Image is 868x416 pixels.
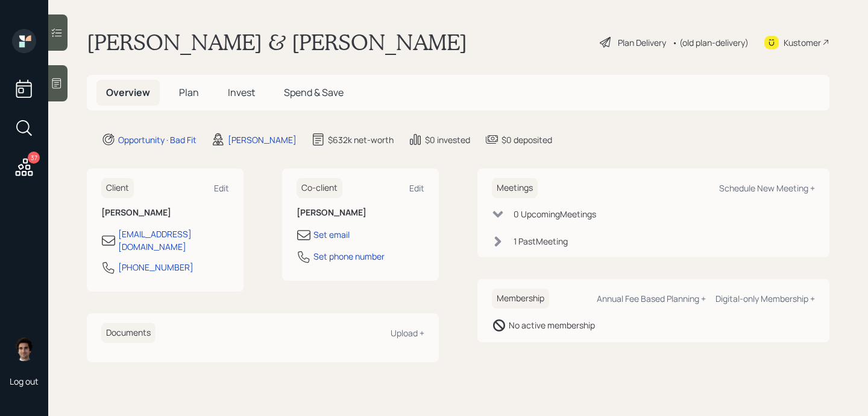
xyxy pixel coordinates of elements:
span: Spend & Save [284,86,344,99]
span: Plan [179,86,199,99]
div: [EMAIL_ADDRESS][DOMAIN_NAME] [118,228,229,253]
div: Schedule New Meeting + [719,182,815,194]
img: harrison-schaefer-headshot-2.png [12,337,36,361]
div: 37 [28,152,40,164]
div: Upload + [391,327,424,339]
div: No active membership [509,319,595,331]
h6: [PERSON_NAME] [297,208,424,218]
div: Plan Delivery [618,36,666,49]
h6: [PERSON_NAME] [101,208,229,218]
div: Edit [409,182,424,194]
h6: Client [101,178,134,198]
span: Overview [106,86,150,99]
div: Set email [313,228,350,241]
div: Annual Fee Based Planning + [597,293,706,304]
div: Digital-only Membership + [715,293,815,304]
h6: Membership [492,289,549,309]
h6: Co-client [297,178,342,198]
div: Set phone number [313,250,385,263]
div: Kustomer [784,36,821,49]
div: [PERSON_NAME] [228,133,297,146]
div: $632k net-worth [328,133,394,146]
div: 1 Past Meeting [514,235,568,248]
div: $0 invested [425,133,470,146]
div: Edit [214,182,229,194]
span: Invest [228,86,255,99]
h6: Meetings [492,178,538,198]
div: Log out [10,376,39,387]
h1: [PERSON_NAME] & [PERSON_NAME] [87,29,467,56]
div: [PHONE_NUMBER] [118,261,193,274]
div: Opportunity · Bad Fit [118,133,197,146]
div: $0 deposited [502,133,552,146]
div: • (old plan-delivery) [672,36,749,49]
div: 0 Upcoming Meeting s [514,208,596,220]
h6: Documents [101,323,156,343]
